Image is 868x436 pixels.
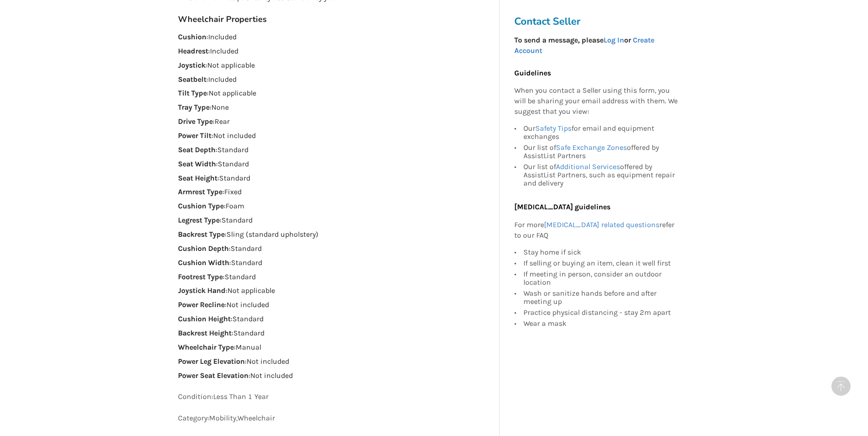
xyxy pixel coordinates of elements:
div: Our list of offered by AssistList Partners, such as equipment repair and delivery [523,161,678,187]
h3: Wheelchair Properties [178,14,492,25]
h3: Contact Seller [514,15,683,28]
p: : Standard [178,173,492,184]
p: : Standard [178,145,492,155]
strong: Power Seat Elevation [178,371,248,380]
p: Condition: Less Than 1 Year [178,392,492,402]
strong: Cushion Width [178,258,229,267]
strong: Joystick [178,61,205,69]
strong: Backrest Type [178,230,225,239]
p: : Standard [178,258,492,268]
p: : Not applicable [178,88,492,99]
div: Wash or sanitize hands before and after meeting up [523,288,678,307]
p: : None [178,102,492,113]
div: Stay home if sick [523,248,678,258]
p: : Sling (standard upholstery) [178,229,492,240]
a: [MEDICAL_DATA] related questions [544,220,659,229]
p: : Foam [178,201,492,212]
strong: Cushion [178,32,206,41]
strong: Tilt Type [178,89,207,97]
div: Our for email and equipment exchanges [523,124,678,142]
a: Safe Exchange Zones [556,143,627,152]
p: : Manual [178,342,492,353]
strong: Cushion Type [178,202,224,210]
p: : Included [178,32,492,43]
div: Our list of offered by AssistList Partners [523,142,678,161]
p: : Standard [178,328,492,339]
strong: Seat Depth [178,145,216,154]
b: [MEDICAL_DATA] guidelines [514,202,610,211]
p: When you contact a Seller using this form, you will be sharing your email address with them. We s... [514,86,678,117]
strong: Joystick Hand [178,286,226,295]
p: : Standard [178,159,492,170]
p: : Not applicable [178,60,492,71]
p: : Rear [178,117,492,127]
p: : Standard [178,244,492,254]
div: Practice physical distancing - stay 2m apart [523,307,678,318]
p: : Not included [178,371,492,381]
strong: Armrest Type [178,187,222,196]
a: Safety Tips [535,124,571,133]
strong: Power Leg Elevation [178,357,245,366]
strong: Footrest Type [178,272,223,281]
strong: To send a message, please or [514,36,654,55]
strong: Seat Width [178,160,216,168]
strong: Tray Type [178,103,210,112]
p: : Not included [178,300,492,310]
strong: Power Tilt [178,131,211,140]
p: : Fixed [178,187,492,197]
p: : Included [178,46,492,57]
p: Category: Mobility , Wheelchair [178,413,492,424]
div: Wear a mask [523,318,678,328]
strong: Headrest [178,47,208,55]
strong: Cushion Height [178,314,231,323]
p: : Standard [178,272,492,282]
strong: Drive Type [178,117,213,126]
strong: Backrest Height [178,329,232,337]
p: : Not applicable [178,286,492,296]
strong: Seat Height [178,174,217,182]
strong: Wheelchair Type [178,343,234,351]
p: : Not included [178,131,492,141]
b: Guidelines [514,69,551,77]
div: If meeting in person, consider an outdoor location [523,269,678,288]
strong: Cushion Depth [178,244,229,253]
p: : Included [178,74,492,85]
strong: Legrest Type [178,216,220,224]
div: If selling or buying an item, clean it well first [523,258,678,269]
p: : Standard [178,314,492,324]
strong: Power Recline [178,300,225,309]
a: Additional Services [556,162,620,171]
p: For more refer to our FAQ [514,220,678,241]
a: Log In [604,36,624,44]
p: : Not included [178,356,492,367]
p: : Standard [178,215,492,226]
strong: Seatbelt [178,75,206,84]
